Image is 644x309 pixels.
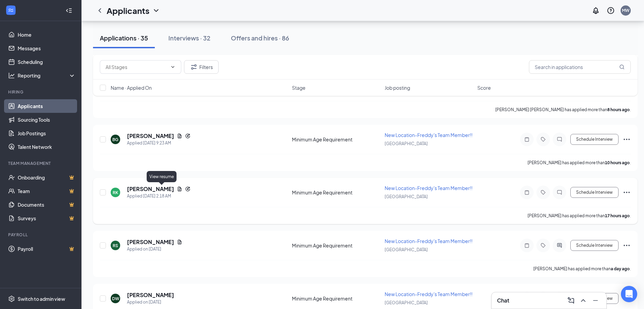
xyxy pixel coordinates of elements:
[127,132,174,140] h5: [PERSON_NAME]
[177,133,182,139] svg: Document
[8,72,15,79] svg: Analysis
[477,84,491,91] span: Score
[539,190,547,195] svg: Tag
[385,300,428,305] span: [GEOGRAPHIC_DATA]
[611,266,630,271] b: a day ago
[579,296,587,305] svg: ChevronUp
[18,55,76,69] a: Scheduling
[170,64,176,70] svg: ChevronDown
[385,238,473,244] span: New Location-Freddy's Team Member!!
[385,194,428,199] span: [GEOGRAPHIC_DATA]
[7,7,14,14] svg: WorkstreamLogo
[18,72,76,79] div: Reporting
[18,198,76,211] a: DocumentsCrown
[8,295,15,302] svg: Settings
[100,34,148,42] div: Applications · 35
[113,190,118,195] div: RK
[18,113,76,126] a: Sourcing Tools
[127,238,174,246] h5: [PERSON_NAME]
[607,6,615,15] svg: QuestionInfo
[570,134,619,145] button: Schedule Interview
[623,135,631,143] svg: Ellipses
[533,266,631,272] p: [PERSON_NAME] has applied more than .
[578,295,589,306] button: ChevronUp
[18,211,76,225] a: SurveysCrown
[592,6,600,15] svg: Notifications
[555,243,564,248] svg: ActiveChat
[111,84,152,91] span: Name · Applied On
[385,141,428,146] span: [GEOGRAPHIC_DATA]
[127,246,182,253] div: Applied on [DATE]
[529,60,631,74] input: Search in applications
[18,126,76,140] a: Job Postings
[607,107,630,112] b: 8 hours ago
[292,189,381,196] div: Minimum Age Requirement
[567,296,575,305] svg: ComposeMessage
[385,291,473,297] span: New Location-Freddy's Team Member!!
[570,240,619,251] button: Schedule Interview
[66,7,72,14] svg: Collapse
[539,137,547,142] svg: Tag
[96,6,104,15] svg: ChevronLeft
[523,137,531,142] svg: Note
[555,190,564,195] svg: ChatInactive
[292,84,306,91] span: Stage
[185,133,190,139] svg: Reapply
[177,239,182,245] svg: Document
[18,28,76,41] a: Home
[127,193,190,200] div: Applied [DATE] 2:18 AM
[168,34,210,42] div: Interviews · 32
[18,41,76,55] a: Messages
[18,171,76,184] a: OnboardingCrown
[8,89,74,95] div: Hiring
[18,140,76,154] a: Talent Network
[523,243,531,248] svg: Note
[385,84,410,91] span: Job posting
[623,241,631,250] svg: Ellipses
[385,185,473,191] span: New Location-Freddy's Team Member!!
[605,213,630,218] b: 17 hours ago
[112,296,119,302] div: DW
[623,188,631,196] svg: Ellipses
[605,160,630,165] b: 10 hours ago
[621,286,637,302] div: Open Intercom Messenger
[147,171,177,182] div: View resume
[106,63,167,71] input: All Stages
[107,5,149,16] h1: Applicants
[495,107,631,113] p: [PERSON_NAME] [PERSON_NAME] has applied more than .
[18,184,76,198] a: TeamCrown
[8,160,74,166] div: Team Management
[570,187,619,198] button: Schedule Interview
[18,295,65,302] div: Switch to admin view
[112,137,118,142] div: BG
[127,299,174,306] div: Applied on [DATE]
[18,99,76,113] a: Applicants
[127,291,174,299] h5: [PERSON_NAME]
[591,296,600,305] svg: Minimize
[231,34,289,42] div: Offers and hires · 86
[127,140,190,147] div: Applied [DATE] 9:23 AM
[539,243,547,248] svg: Tag
[528,160,631,166] p: [PERSON_NAME] has applied more than .
[528,213,631,219] p: [PERSON_NAME] has applied more than .
[590,295,601,306] button: Minimize
[152,6,160,15] svg: ChevronDown
[185,186,190,192] svg: Reapply
[385,247,428,252] span: [GEOGRAPHIC_DATA]
[177,186,182,192] svg: Document
[127,185,174,193] h5: [PERSON_NAME]
[190,63,198,71] svg: Filter
[184,60,219,74] button: Filter Filters
[8,232,74,238] div: Payroll
[497,297,509,304] h3: Chat
[619,64,625,70] svg: MagnifyingGlass
[113,243,118,248] div: RS
[292,295,381,302] div: Minimum Age Requirement
[18,242,76,256] a: PayrollCrown
[523,190,531,195] svg: Note
[292,136,381,143] div: Minimum Age Requirement
[622,7,629,13] div: MW
[555,137,564,142] svg: ChatInactive
[292,242,381,249] div: Minimum Age Requirement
